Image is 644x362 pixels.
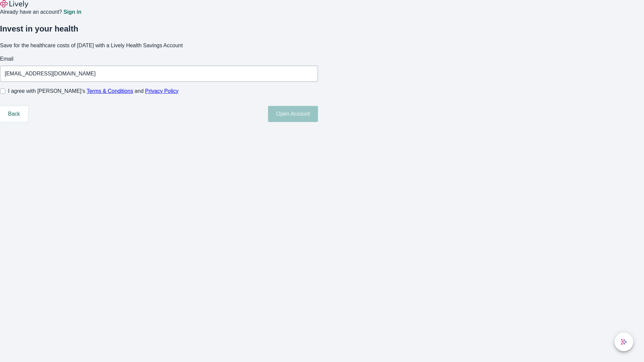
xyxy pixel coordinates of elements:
a: Privacy Policy [145,88,179,94]
a: Sign in [63,9,81,15]
span: I agree with [PERSON_NAME]’s and [8,87,178,95]
button: chat [614,333,633,351]
svg: Lively AI Assistant [621,339,627,345]
a: Terms & Conditions [87,88,133,94]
